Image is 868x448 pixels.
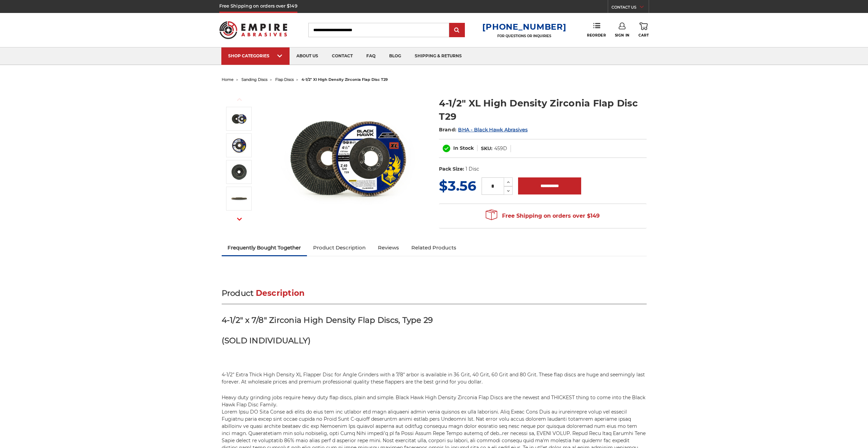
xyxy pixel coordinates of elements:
a: [PHONE_NUMBER] [482,22,566,32]
a: faq [359,47,382,65]
span: Product [222,288,254,298]
span: Reorder [587,33,606,38]
a: Related Products [405,240,462,255]
a: blog [382,47,408,65]
a: Reviews [372,240,405,255]
a: sanding discs [241,77,267,82]
img: 4-1/2" XL High Density Zirconia Flap Disc T29 [231,163,248,180]
a: about us [290,47,325,65]
dd: 1 Disc [466,165,479,173]
a: shipping & returns [408,47,469,65]
p: FOR QUESTIONS OR INQUIRIES [482,34,566,38]
button: Next [231,212,248,227]
img: 4-1/2" XL High Density Zirconia Flap Disc T29 [231,110,248,127]
button: Previous [231,92,248,107]
a: BHA - Black Hawk Abrasives [458,127,528,133]
a: Frequently Bought Together [222,240,307,255]
a: home [222,77,234,82]
a: Product Description [307,240,372,255]
a: CONTACT US [612,3,649,13]
input: Submit [450,24,464,37]
div: SHOP CATEGORIES [228,53,283,58]
a: Cart [638,23,649,38]
img: 4-1/2" XL High Density Zirconia Flap Disc T29 [231,190,248,207]
h3: 4-1/2" x 7/8" Zirconia High Density Flap Discs, Type 29 [222,315,647,361]
span: Free Shipping on orders over $149 [486,209,600,223]
span: Cart [638,33,649,38]
dt: SKU: [481,145,492,152]
dt: Pack Size: [439,165,464,173]
span: Description [256,288,305,298]
h1: 4-1/2" XL High Density Zirconia Flap Disc T29 [439,97,647,123]
span: Brand: [439,127,457,133]
img: 4-1/2" XL High Density Zirconia Flap Disc T29 [231,137,248,154]
a: Reorder [587,23,606,37]
span: 4-1/2" xl high density zirconia flap disc t29 [301,77,388,82]
p: 4-1/2" Extra Thick High Density XL Flapper Disc for Angle Grinders with a 7/8" arbor is available... [222,371,647,386]
span: $3.56 [439,177,476,194]
img: Empire Abrasives [219,17,288,43]
span: Sign In [615,33,630,38]
span: In Stock [453,145,474,151]
dd: 459D [494,145,507,152]
a: flap discs [275,77,294,82]
img: 4-1/2" XL High Density Zirconia Flap Disc T29 [280,89,416,226]
a: contact [325,47,359,65]
strong: (SOLD INDIVIDUALLY) [222,336,311,345]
